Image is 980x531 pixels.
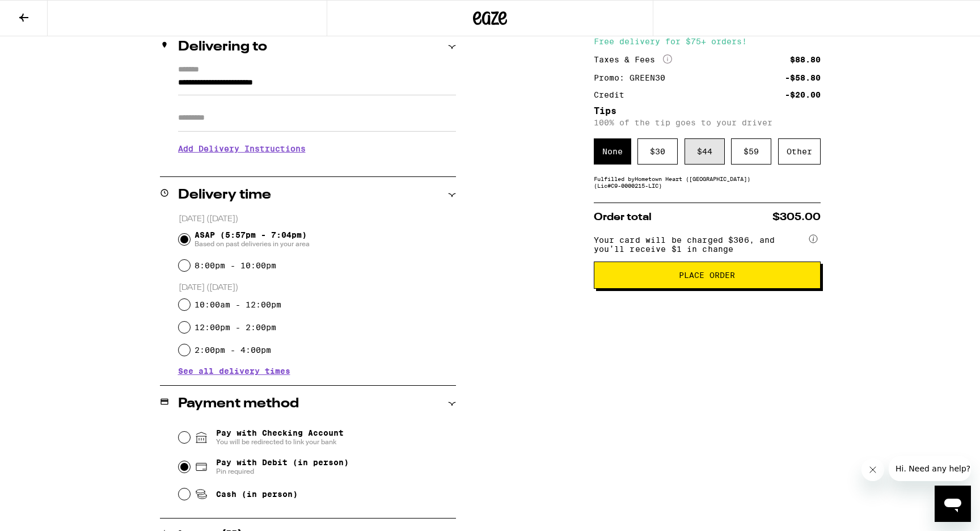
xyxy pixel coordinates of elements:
p: [DATE] ([DATE]) [179,283,456,293]
div: -$20.00 [785,91,821,99]
span: Based on past deliveries in your area [195,239,310,248]
h5: Tips [594,107,821,116]
label: 12:00pm - 2:00pm [195,323,276,332]
h2: Payment method [178,397,299,411]
div: Taxes & Fees [594,54,672,65]
div: -$58.80 [785,74,821,82]
div: None [594,138,631,165]
div: $ 30 [637,138,678,165]
span: You will be redirected to link your bank [216,437,344,446]
span: Your card will be charged $306, and you’ll receive $1 in change [594,231,807,254]
h3: Add Delivery Instructions [178,136,456,162]
span: Order total [594,212,652,222]
div: Promo: GREEN30 [594,74,673,82]
div: $ 59 [731,138,771,165]
p: We'll contact you at [PHONE_NUMBER] when we arrive [178,162,456,171]
div: Fulfilled by Hometown Heart ([GEOGRAPHIC_DATA]) (Lic# C9-0000215-LIC ) [594,175,821,189]
p: [DATE] ([DATE]) [179,214,456,225]
span: Place Order [679,271,735,279]
div: Credit [594,91,632,99]
button: See all delivery times [178,367,290,375]
iframe: Close message [861,458,884,481]
p: 100% of the tip goes to your driver [594,118,821,127]
label: 8:00pm - 10:00pm [195,261,276,270]
span: Pin required [216,467,349,476]
div: Other [778,138,821,165]
div: $88.80 [790,56,821,64]
div: $ 44 [685,138,725,165]
span: ASAP (5:57pm - 7:04pm) [195,230,310,248]
iframe: Message from company [889,456,971,481]
h2: Delivery time [178,188,271,202]
label: 2:00pm - 4:00pm [195,345,271,355]
div: Free delivery for $75+ orders! [594,37,821,45]
span: Pay with Debit (in person) [216,458,349,467]
span: Pay with Checking Account [216,428,344,446]
span: $305.00 [772,212,821,222]
span: Cash (in person) [216,490,298,499]
h2: Delivering to [178,40,267,54]
button: Place Order [594,262,821,289]
iframe: Button to launch messaging window [935,486,971,522]
label: 10:00am - 12:00pm [195,300,281,309]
